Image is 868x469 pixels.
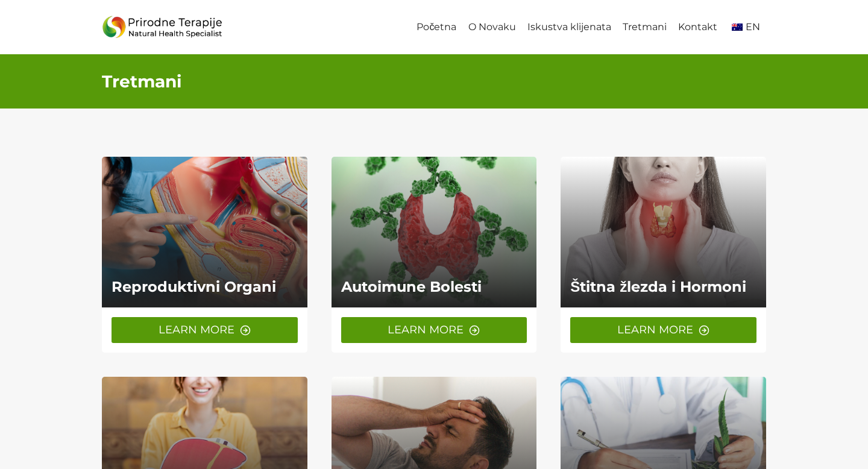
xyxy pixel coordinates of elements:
a: en_AUEN [723,14,766,41]
a: Tretmani [617,14,672,41]
a: Početna [411,14,462,41]
span: LEARN MORE [159,321,234,339]
span: LEARN MORE [617,321,693,339]
nav: Primary Navigation [411,14,766,41]
a: Iskustva klijenata [521,14,617,41]
a: LEARN MORE [341,317,527,343]
a: Kontakt [673,14,723,41]
img: English [732,24,743,31]
img: Prirodne Terapije [102,13,222,42]
span: LEARN MORE [388,321,464,339]
a: O Novaku [462,14,521,41]
h2: Tretmani [102,69,766,94]
a: LEARN MORE [570,317,756,343]
a: LEARN MORE [112,317,298,343]
span: EN [746,21,760,33]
